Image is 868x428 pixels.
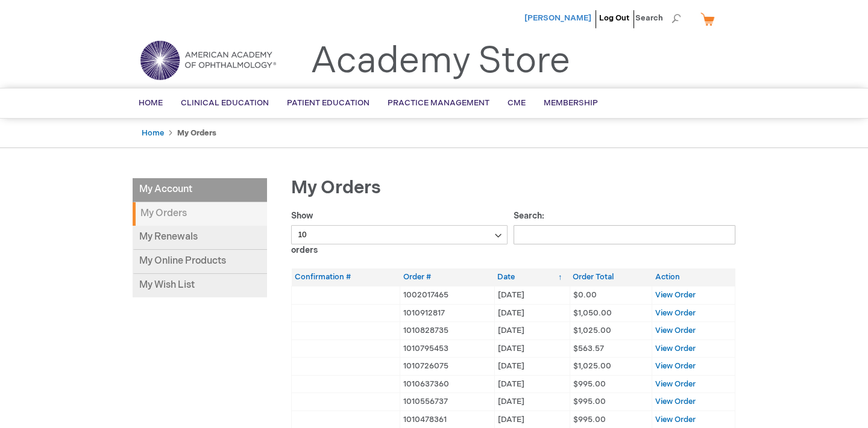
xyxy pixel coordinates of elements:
[514,211,736,240] label: Search:
[291,211,508,255] label: Show orders
[400,340,494,358] td: 1010795453
[287,98,370,108] span: Patient Education
[655,397,696,406] a: View Order
[494,268,570,286] th: Date: activate to sort column ascending
[655,344,696,353] a: View Order
[388,98,489,108] span: Practice Management
[508,98,526,108] span: CME
[570,268,652,286] th: Order Total: activate to sort column ascending
[599,13,629,23] a: Log Out
[655,326,696,335] a: View Order
[573,379,606,389] span: $995.00
[652,268,735,286] th: Action: activate to sort column ascending
[494,340,570,358] td: [DATE]
[133,226,267,250] a: My Renewals
[573,344,604,353] span: $563.57
[181,98,269,108] span: Clinical Education
[573,290,597,300] span: $0.00
[655,308,696,318] a: View Order
[573,397,606,406] span: $995.00
[494,375,570,393] td: [DATE]
[573,415,606,424] span: $995.00
[494,393,570,411] td: [DATE]
[177,128,216,138] strong: My Orders
[635,6,681,30] span: Search
[544,98,598,108] span: Membership
[400,375,494,393] td: 1010637360
[400,286,494,304] td: 1002017465
[494,304,570,322] td: [DATE]
[133,250,267,274] a: My Online Products
[655,415,696,424] a: View Order
[524,13,591,23] a: [PERSON_NAME]
[400,393,494,411] td: 1010556737
[494,358,570,376] td: [DATE]
[310,40,570,83] a: Academy Store
[400,358,494,376] td: 1010726075
[514,225,736,244] input: Search:
[400,322,494,340] td: 1010828735
[655,290,696,300] a: View Order
[400,304,494,322] td: 1010912817
[400,268,494,286] th: Order #: activate to sort column ascending
[573,308,612,318] span: $1,050.00
[142,128,164,138] a: Home
[494,322,570,340] td: [DATE]
[291,225,508,244] select: Showorders
[133,274,267,297] a: My Wish List
[494,286,570,304] td: [DATE]
[133,202,267,226] strong: My Orders
[291,177,381,199] span: My Orders
[292,268,400,286] th: Confirmation #: activate to sort column ascending
[655,361,696,371] a: View Order
[139,98,163,108] span: Home
[573,326,611,335] span: $1,025.00
[573,361,611,371] span: $1,025.00
[655,379,696,389] a: View Order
